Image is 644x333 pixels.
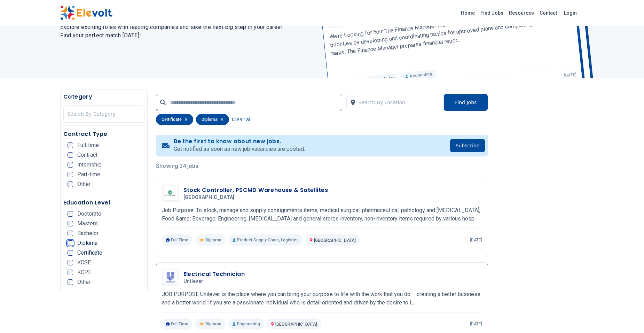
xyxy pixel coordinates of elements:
iframe: Advertisement [496,117,584,326]
input: Diploma [68,240,73,246]
a: Resources [506,7,537,18]
span: Internship [77,162,102,168]
p: JOB PURPOSE Unilever is the place where you can bring your purpose to life with the work that you... [162,290,482,307]
input: Masters [68,221,73,226]
span: KCSE [77,260,91,265]
input: Full-time [68,142,73,148]
p: Showing 34 jobs [156,162,488,170]
a: Find Jobs [478,7,506,18]
span: Contract [77,152,97,158]
span: Diploma [205,321,221,327]
span: [GEOGRAPHIC_DATA] [314,238,356,243]
h5: Category [63,93,144,101]
span: Bachelor [77,231,99,236]
p: Full Time [162,318,193,330]
p: [DATE] [470,321,482,327]
span: Masters [77,221,98,226]
span: KCPE [77,270,91,275]
button: Find Jobs [443,94,488,111]
p: Get notified as soon as new job vacancies are posted. [174,145,305,153]
span: Doctorate [77,211,101,217]
span: Diploma [77,240,97,246]
span: Other [77,181,91,187]
input: Other [68,181,73,187]
input: Other [68,279,73,285]
h5: Education Level [63,199,144,207]
img: Unilever [164,270,178,284]
p: [DATE] [470,237,482,243]
p: Product Supply Chain, Logistics [228,234,303,246]
a: Contact [537,7,560,18]
h2: Explore exciting roles with leading companies and take the next big step in your career. Find you... [60,23,314,40]
img: Aga khan University [164,186,178,200]
h4: Be the first to know about new jobs. [174,138,305,145]
span: Full-time [77,142,99,148]
div: certificate [156,114,193,125]
a: Home [458,7,478,18]
span: Certificate [77,250,102,256]
h5: Contract Type [63,130,144,138]
a: Aga khan UniversityStock Controller, PSCMD Warehouse & Satellites[GEOGRAPHIC_DATA]Job Purpose: To... [162,185,482,246]
input: Bachelor [68,231,73,236]
img: Elevolt [60,6,112,20]
input: Part-time [68,172,73,177]
p: Job Purpose: To stock, manage and supply consignments items, medical surgical, pharmaceutical, pa... [162,206,482,223]
input: KCSE [68,260,73,265]
span: Other [77,279,91,285]
input: Doctorate [68,211,73,217]
a: Login [560,6,581,20]
span: Part-time [77,172,100,177]
input: Internship [68,162,73,168]
iframe: Chat Widget [609,300,644,333]
div: diploma [196,114,229,125]
p: Full Time [162,234,193,246]
h3: Stock Controller, PSCMD Warehouse & Satellites [183,186,328,194]
input: KCPE [68,270,73,275]
h3: Electrical Technician [183,270,245,278]
button: Subscribe [450,139,485,152]
a: UnileverElectrical TechnicianUnileverJOB PURPOSE Unilever is the place where you can bring your p... [162,269,482,330]
input: Contract [68,152,73,158]
span: Unilever [183,278,204,285]
span: [GEOGRAPHIC_DATA] [183,194,235,201]
span: [GEOGRAPHIC_DATA] [275,322,317,327]
span: Diploma [205,237,221,243]
button: Clear all [232,114,252,125]
input: Certificate [68,250,73,256]
p: Engineering [228,318,264,330]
